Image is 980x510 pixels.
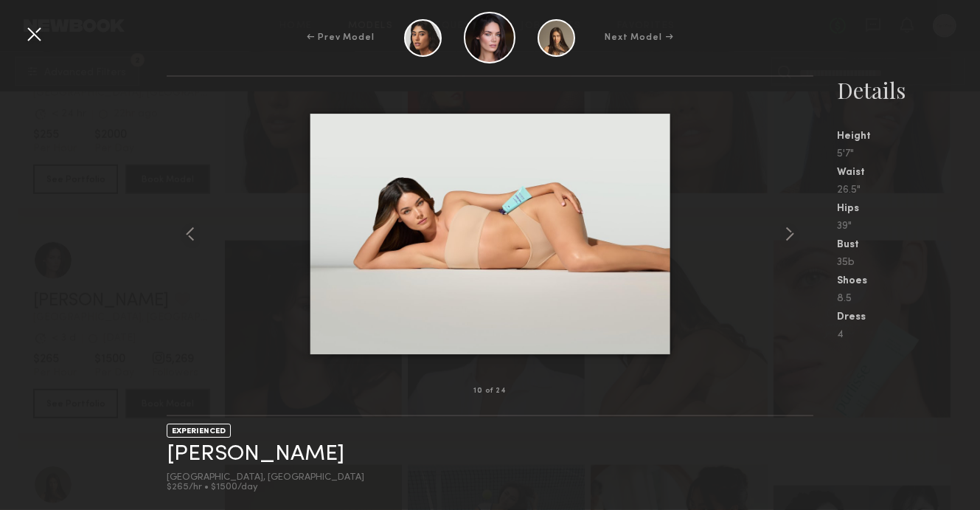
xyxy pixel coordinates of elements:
[167,473,364,483] div: [GEOGRAPHIC_DATA], [GEOGRAPHIC_DATA]
[473,387,506,395] div: 10 of 24
[837,240,980,250] div: Bust
[837,312,980,323] div: Dress
[837,131,980,142] div: Height
[837,221,980,232] div: 39"
[167,483,364,492] div: $265/hr • $1500/day
[837,168,980,178] div: Waist
[837,276,980,286] div: Shoes
[167,443,344,466] a: [PERSON_NAME]
[837,294,980,304] div: 8.5
[837,185,980,196] div: 26.5"
[837,258,980,268] div: 35b
[837,149,980,159] div: 5'7"
[837,204,980,214] div: Hips
[837,75,980,105] div: Details
[837,330,980,340] div: 4
[167,424,231,438] div: EXPERIENCED
[307,31,375,44] div: ← Prev Model
[605,31,673,44] div: Next Model →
